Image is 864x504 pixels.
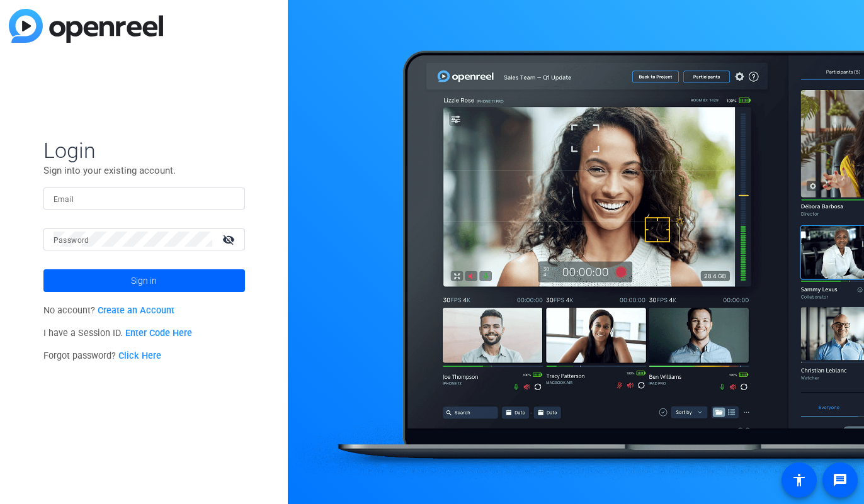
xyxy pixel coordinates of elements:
[43,269,245,292] button: Sign in
[833,473,848,488] mat-icon: message
[43,350,162,361] span: Forgot password?
[792,473,807,488] mat-icon: accessibility
[43,328,193,339] span: I have a Session ID.
[43,137,245,164] span: Login
[215,230,245,249] mat-icon: visibility_off
[43,164,245,177] p: Sign into your existing account.
[9,9,163,43] img: blue-gradient.svg
[54,195,74,204] mat-label: Email
[131,265,157,296] span: Sign in
[43,305,175,316] span: No account?
[54,236,89,245] mat-label: Password
[98,305,174,316] a: Create an Account
[118,350,161,361] a: Click Here
[54,191,235,206] input: Enter Email Address
[125,328,192,339] a: Enter Code Here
